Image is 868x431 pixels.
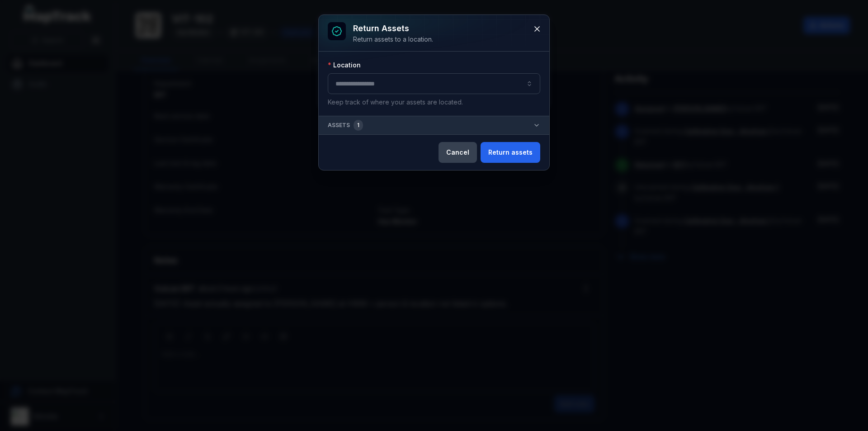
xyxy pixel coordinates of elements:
div: 1 [354,120,363,131]
div: Return assets to a location. [353,35,433,44]
button: Cancel [439,142,477,163]
p: Keep track of where your assets are located. [328,98,540,107]
h3: Return assets [353,22,433,35]
label: Location [328,61,361,70]
button: Return assets [481,142,540,163]
span: Assets [328,120,363,131]
button: Assets1 [319,116,549,134]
